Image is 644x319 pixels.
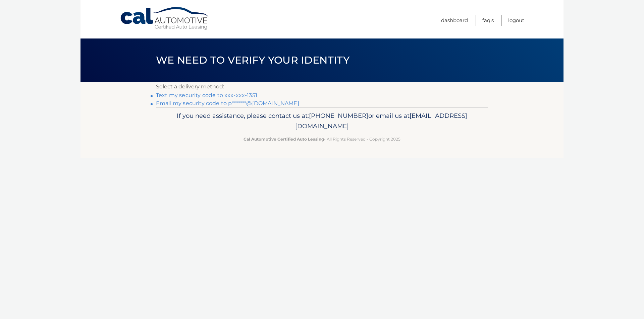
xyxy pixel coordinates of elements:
[482,15,494,26] a: FAQ's
[156,54,350,66] span: We need to verify your identity
[156,82,488,91] p: Select a delivery method:
[156,100,299,106] a: Email my security code to p*******@[DOMAIN_NAME]
[120,7,210,30] a: Cal Automotive
[508,15,524,26] a: Logout
[156,92,257,98] a: Text my security code to xxx-xxx-1351
[160,110,484,132] p: If you need assistance, please contact us at: or email us at
[244,137,324,142] strong: Cal Automotive Certified Auto Leasing
[309,112,368,119] span: [PHONE_NUMBER]
[441,15,468,26] a: Dashboard
[160,136,484,143] p: - All Rights Reserved - Copyright 2025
